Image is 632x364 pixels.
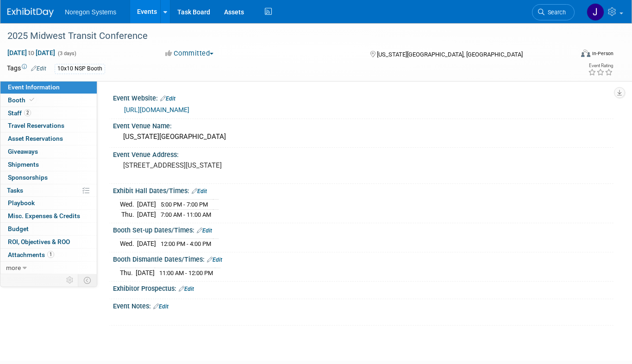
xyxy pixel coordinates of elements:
[8,251,54,258] span: Attachments
[137,239,156,249] td: [DATE]
[47,251,54,258] span: 1
[7,63,46,74] td: Tags
[8,199,35,207] span: Playbook
[0,107,97,119] a: Staff2
[4,28,562,44] div: 2025 Midwest Transit Conference
[113,299,613,311] div: Event Notes:
[0,184,97,197] a: Tasks
[592,50,613,57] div: In-Person
[113,252,613,264] div: Booth Dismantle Dates/Times:
[113,223,613,235] div: Booth Set-up Dates/Times:
[0,132,97,145] a: Asset Reservations
[0,158,97,171] a: Shipments
[153,303,169,310] a: Edit
[8,96,36,104] span: Booth
[8,174,48,181] span: Sponsorships
[6,264,21,271] span: more
[197,227,212,234] a: Edit
[0,236,97,248] a: ROI, Objectives & ROO
[0,210,97,222] a: Misc. Expenses & Credits
[8,161,39,168] span: Shipments
[123,161,311,169] pre: [STREET_ADDRESS][US_STATE]
[0,223,97,235] a: Budget
[0,171,97,184] a: Sponsorships
[137,210,156,220] td: [DATE]
[0,119,97,132] a: Travel Reservations
[8,122,64,129] span: Travel Reservations
[120,200,137,210] td: Wed.
[532,4,575,20] a: Search
[27,49,36,56] span: to
[588,63,613,68] div: Event Rating
[8,135,63,142] span: Asset Reservations
[8,148,38,155] span: Giveaways
[137,200,156,210] td: [DATE]
[30,97,34,102] i: Booth reservation complete
[544,9,566,16] span: Search
[113,184,613,196] div: Exhibit Hall Dates/Times:
[8,109,31,117] span: Staff
[0,145,97,158] a: Giveaways
[31,65,46,72] a: Edit
[124,106,189,113] a: [URL][DOMAIN_NAME]
[120,130,607,144] div: [US_STATE][GEOGRAPHIC_DATA]
[113,91,613,103] div: Event Website:
[0,94,97,107] a: Booth
[192,188,207,195] a: Edit
[159,270,213,276] span: 11:00 AM - 12:00 PM
[8,212,80,220] span: Misc. Expenses & Credits
[207,257,222,263] a: Edit
[8,225,29,232] span: Budget
[113,119,613,131] div: Event Venue Name:
[0,262,97,274] a: more
[57,50,76,56] span: (3 days)
[0,249,97,261] a: Attachments1
[7,8,54,17] img: ExhibitDay
[65,8,116,16] span: Noregon Systems
[377,51,523,58] span: [US_STATE][GEOGRAPHIC_DATA], [GEOGRAPHIC_DATA]
[0,197,97,209] a: Playbook
[24,109,31,116] span: 2
[7,49,56,57] span: [DATE] [DATE]
[587,3,604,21] img: Johana Gil
[581,50,590,57] img: Format-Inperson.png
[120,210,137,220] td: Thu.
[161,240,211,247] span: 12:00 PM - 4:00 PM
[62,274,78,286] td: Personalize Event Tab Strip
[8,238,70,245] span: ROI, Objectives & ROO
[160,95,175,102] a: Edit
[55,64,105,74] div: 10x10 NSP Booth
[78,274,97,286] td: Toggle Event Tabs
[120,268,136,278] td: Thu.
[136,268,155,278] td: [DATE]
[161,201,208,208] span: 5:00 PM - 7:00 PM
[113,282,613,294] div: Exhibitor Prospectus:
[161,211,211,218] span: 7:00 AM - 11:00 AM
[113,148,613,159] div: Event Venue Address:
[179,286,194,292] a: Edit
[0,81,97,94] a: Event Information
[7,187,23,194] span: Tasks
[120,239,137,249] td: Wed.
[162,49,217,58] button: Committed
[524,48,613,62] div: Event Format
[8,83,60,91] span: Event Information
